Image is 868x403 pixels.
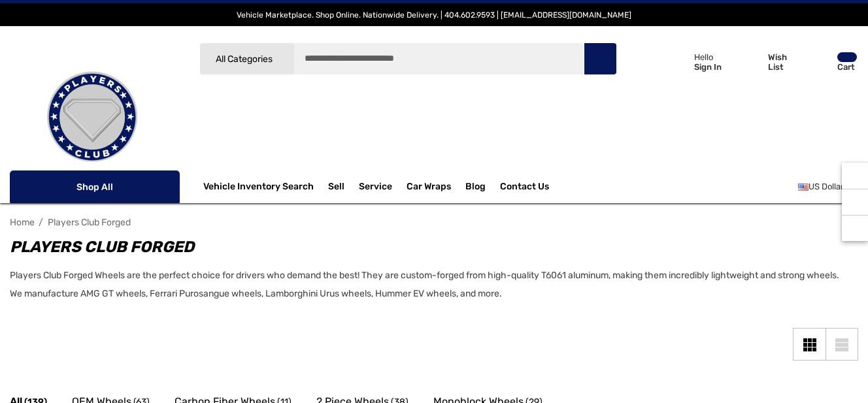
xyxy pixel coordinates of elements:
[654,39,728,84] a: Sign in
[328,174,359,200] a: Sell
[10,170,180,203] p: Shop All
[735,39,804,84] a: Wish List Wish List
[848,195,861,208] svg: Social Media
[275,54,284,64] svg: Icon Arrow Down
[465,181,486,195] a: Blog
[804,39,858,90] a: Cart with 0 items
[768,52,803,72] p: Wish List
[694,52,722,62] p: Hello
[10,211,858,234] nav: Breadcrumb
[10,235,845,259] h1: Players Club Forged
[798,174,858,200] a: USD
[810,53,829,71] svg: Review Your Cart
[842,221,868,234] svg: Top
[237,10,631,20] span: Vehicle Marketplace. Shop Online. Nationwide Delivery. | 404.602.9593 | [EMAIL_ADDRESS][DOMAIN_NAME]
[359,181,392,195] a: Service
[500,181,549,195] a: Contact Us
[10,217,35,228] a: Home
[27,52,158,182] img: Players Club | Cars For Sale
[407,174,465,200] a: Car Wraps
[203,181,314,195] a: Vehicle Inventory Search
[156,182,165,191] svg: Icon Arrow Down
[669,52,687,71] svg: Icon User Account
[694,62,722,72] p: Sign In
[328,181,344,195] span: Sell
[216,54,273,65] span: All Categories
[793,328,826,361] a: Grid View
[741,54,761,72] svg: Wish List
[199,42,294,75] a: All Categories Icon Arrow Down Icon Arrow Up
[24,180,44,195] svg: Icon Line
[848,169,861,182] svg: Recently Viewed
[10,266,845,303] p: Players Club Forged Wheels are the perfect choice for drivers who demand the best! They are custo...
[48,217,131,228] a: Players Club Forged
[837,62,857,72] p: Cart
[826,328,858,361] a: List View
[584,42,616,75] button: Search
[407,181,451,195] span: Car Wraps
